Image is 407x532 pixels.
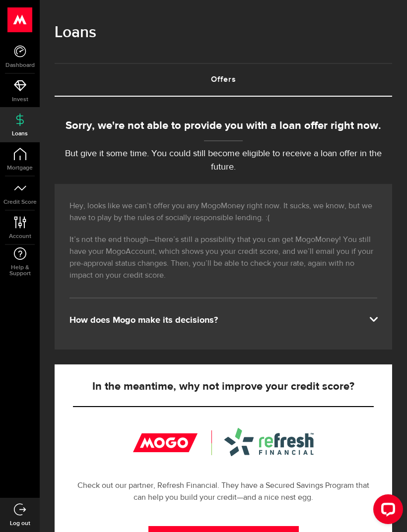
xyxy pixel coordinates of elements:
[69,234,377,282] p: It’s not the end though—there’s still a possibility that you can get MogoMoney! You still have yo...
[73,480,374,504] p: Check out our partner, Refresh Financial. They have a Secured Savings Program that can help you b...
[55,20,392,46] h1: Loans
[73,381,374,393] h5: In the meantime, why not improve your credit score?
[365,490,407,532] iframe: LiveChat chat widget
[55,118,392,134] div: Sorry, we're not able to provide you with a loan offer right now.
[69,200,377,224] p: Hey, looks like we can’t offer you any MogoMoney right now. It sucks, we know, but we have to pla...
[69,314,377,326] div: How does Mogo make its decisions?
[55,147,392,174] p: But give it some time. You could still become eligible to receive a loan offer in the future.
[55,64,392,96] a: Offers
[55,63,392,97] ul: Tabs Navigation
